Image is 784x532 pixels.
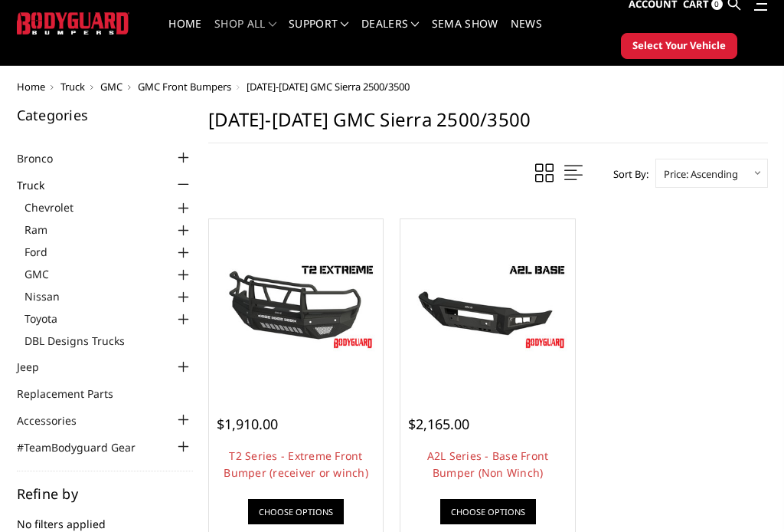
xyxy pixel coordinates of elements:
a: DBL Designs Trucks [24,333,193,349]
a: Truck [17,177,64,193]
a: T2 Series - Extreme Front Bumper (receiver or winch) [224,448,368,480]
a: Bronco [17,150,72,166]
a: Truck [60,80,85,94]
a: Chevrolet [24,199,193,215]
a: Toyota [24,310,193,327]
a: #TeamBodyguard Gear [17,439,155,455]
a: A2L Series - Base Front Bumper (Non Winch) [427,448,549,480]
img: A2L Series - Base Front Bumper (Non Winch) [404,260,571,353]
a: Ram [24,222,193,238]
a: Accessories [17,412,96,429]
a: Dealers [361,18,420,48]
span: [DATE]-[DATE] GMC Sierra 2500/3500 [247,80,410,94]
span: $1,910.00 [217,415,278,433]
a: Nissan [24,288,193,304]
span: Select Your Vehicle [632,38,726,54]
button: Select Your Vehicle [621,33,737,59]
a: Home [168,18,201,48]
a: Choose Options [248,499,344,524]
a: Replacement Parts [17,386,132,402]
a: Choose Options [440,499,536,524]
a: GMC Front Bumpers [138,80,231,94]
a: Home [17,80,45,94]
h5: Categories [17,108,193,122]
h1: [DATE]-[DATE] GMC Sierra 2500/3500 [208,108,768,143]
a: SEMA Show [432,18,498,48]
h5: Refine by [17,487,193,501]
a: GMC [24,266,193,282]
a: Support [289,18,349,48]
a: Ford [24,244,193,260]
iframe: Chat Widget [707,458,784,532]
a: A2L Series - Base Front Bumper (Non Winch) A2L Series - Base Front Bumper (Non Winch) [404,223,571,390]
label: Sort By: [605,163,648,186]
img: T2 Series - Extreme Front Bumper (receiver or winch) [213,260,380,353]
img: BODYGUARD BUMPERS [17,12,129,34]
a: GMC [100,80,122,94]
a: T2 Series - Extreme Front Bumper (receiver or winch) T2 Series - Extreme Front Bumper (receiver o... [213,223,380,390]
a: News [511,18,542,48]
span: $2,165.00 [408,415,469,433]
a: Jeep [17,359,58,375]
a: shop all [214,18,276,48]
